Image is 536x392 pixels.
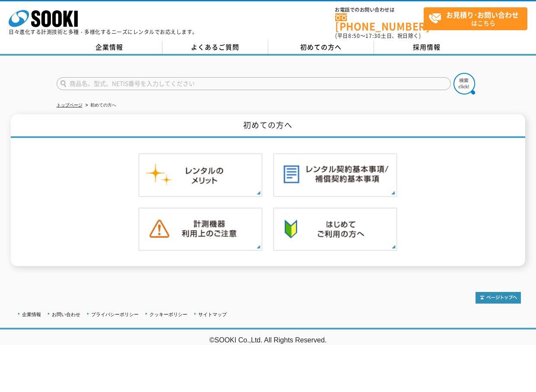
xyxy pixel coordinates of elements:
[57,41,162,54] a: 企業情報
[57,103,82,107] a: トップページ
[374,41,480,54] a: 採用情報
[138,207,263,251] img: 計測機器ご利用上のご注意
[428,8,527,29] span: はこちら
[9,29,198,34] p: 日々進化する計測技術と多種・多様化するニーズにレンタルでお応えします。
[52,312,80,317] a: お問い合わせ
[162,41,268,54] a: よくあるご質問
[84,101,116,110] li: 初めての方へ
[335,13,424,31] a: [PHONE_NUMBER]
[22,312,41,317] a: 企業情報
[300,42,342,52] span: 初めての方へ
[273,153,397,197] img: レンタル契約基本事項／補償契約基本事項
[11,114,525,138] h1: 初めての方へ
[335,7,424,13] span: お電話でのお問い合わせは
[138,153,263,197] img: レンタルのメリット
[424,7,527,30] a: お見積り･お問い合わせはこちら
[335,32,421,40] span: (平日 ～ 土日、祝日除く)
[149,312,187,317] a: クッキーポリシー
[91,312,139,317] a: プライバシーポリシー
[348,32,360,40] span: 8:50
[268,41,374,54] a: 初めての方へ
[454,73,475,94] img: btn_search.png
[57,77,451,90] input: 商品名、型式、NETIS番号を入力してください
[476,292,521,304] img: トップページへ
[198,312,227,317] a: サイトマップ
[446,9,519,20] strong: お見積り･お問い合わせ
[273,207,397,251] img: 初めての方へ
[365,32,381,40] span: 17:30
